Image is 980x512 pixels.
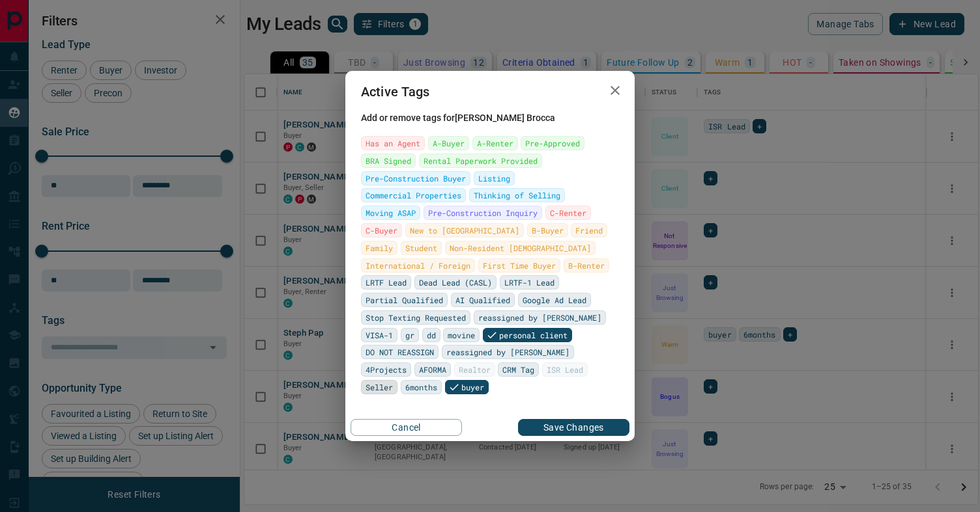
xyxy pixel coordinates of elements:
[478,258,560,273] div: First Time Buyer
[422,328,440,342] div: dd
[445,241,596,255] div: Non-Resident [DEMOGRAPHIC_DATA]
[361,223,402,237] div: C-Buyer
[502,363,534,376] span: CRM Tag
[401,380,442,394] div: 6months
[361,310,470,325] div: Stop Texting Requested
[433,137,465,150] span: A-Buyer
[575,224,603,237] span: Friend
[545,206,591,220] div: C-Renter
[405,381,437,394] span: 6months
[523,293,586,306] span: Google Ad Lead
[361,188,466,202] div: Commercial Properties
[366,189,461,202] span: Commercial Properties
[455,293,510,306] span: AI Qualified
[366,137,420,150] span: Has an Agent
[442,345,574,359] div: reassigned by [PERSON_NAME]
[469,188,565,202] div: Thinking of Selling
[405,241,437,254] span: Student
[361,362,411,377] div: 4Projects
[483,328,572,342] div: personal client
[568,259,605,272] span: B-Renter
[361,241,397,255] div: Family
[345,71,446,113] h2: Active Tags
[451,293,515,307] div: AI Qualified
[564,258,609,273] div: B-Renter
[478,172,510,185] span: Listing
[450,241,591,254] span: Non-Resident [DEMOGRAPHIC_DATA]
[361,113,619,123] span: Add or remove tags for [PERSON_NAME] Brocca
[424,206,542,220] div: Pre-Construction Inquiry
[498,362,539,377] div: CRM Tag
[518,293,591,307] div: Google Ad Lead
[366,311,466,324] span: Stop Texting Requested
[419,363,446,376] span: AFORMA
[361,345,439,359] div: DO NOT REASSIGN
[366,206,416,219] span: Moving ASAP
[474,310,606,325] div: reassigned by [PERSON_NAME]
[361,154,416,168] div: BRA Signed
[366,363,407,376] span: 4Projects
[472,136,518,150] div: A-Renter
[474,189,560,202] span: Thinking of Selling
[419,154,542,168] div: Rental Paperwork Provided
[550,206,586,219] span: C-Renter
[483,259,556,272] span: First Time Buyer
[448,329,475,342] span: movine
[499,329,568,342] span: personal client
[500,275,559,290] div: LRTF-1 Lead
[461,381,484,394] span: buyer
[527,223,568,237] div: B-Buyer
[401,328,419,342] div: gr
[366,293,443,306] span: Partial Qualified
[532,224,564,237] span: B-Buyer
[366,276,407,289] span: LRTF Lead
[521,136,584,150] div: Pre-Approved
[361,380,397,394] div: Seller
[361,328,397,342] div: VISA-1
[424,154,538,167] span: Rental Paperwork Provided
[366,154,411,167] span: BRA Signed
[366,329,393,342] span: VISA-1
[361,293,448,307] div: Partial Qualified
[351,419,462,436] button: Cancel
[361,206,420,220] div: Moving ASAP
[366,172,466,185] span: Pre-Construction Buyer
[405,223,524,237] div: New to [GEOGRAPHIC_DATA]
[366,259,470,272] span: International / Foreign
[427,329,436,342] span: dd
[428,206,538,219] span: Pre-Construction Inquiry
[571,223,607,237] div: Friend
[410,224,519,237] span: New to [GEOGRAPHIC_DATA]
[361,136,425,150] div: Has an Agent
[361,275,411,290] div: LRTF Lead
[414,362,451,377] div: AFORMA
[518,419,629,436] button: Save Changes
[405,329,414,342] span: gr
[366,241,393,254] span: Family
[361,171,470,185] div: Pre-Construction Buyer
[428,136,469,150] div: A-Buyer
[477,137,513,150] span: A-Renter
[414,275,497,290] div: Dead Lead (CASL)
[419,276,492,289] span: Dead Lead (CASL)
[504,276,555,289] span: LRTF-1 Lead
[361,258,475,273] div: International / Foreign
[443,328,480,342] div: movine
[525,137,580,150] span: Pre-Approved
[446,345,569,358] span: reassigned by [PERSON_NAME]
[445,380,489,394] div: buyer
[478,311,601,324] span: reassigned by [PERSON_NAME]
[366,381,393,394] span: Seller
[366,345,434,358] span: DO NOT REASSIGN
[401,241,442,255] div: Student
[474,171,515,185] div: Listing
[366,224,397,237] span: C-Buyer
